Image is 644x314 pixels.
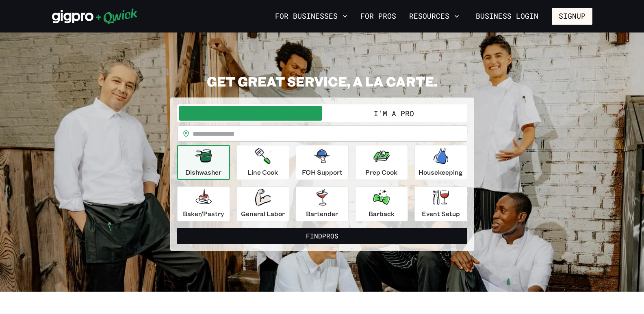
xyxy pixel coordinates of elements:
[306,209,338,219] p: Bartender
[177,186,230,221] button: Baker/Pastry
[170,73,474,89] h2: GET GREAT SERVICE, A LA CARTE.
[272,9,351,23] button: For Businesses
[296,186,349,221] button: Bartender
[414,145,467,180] button: Housekeeping
[414,186,467,221] button: Event Setup
[355,186,408,221] button: Barback
[369,209,395,219] p: Barback
[236,186,289,221] button: General Labor
[365,167,397,177] p: Prep Cook
[422,209,460,219] p: Event Setup
[177,145,230,180] button: Dishwasher
[355,145,408,180] button: Prep Cook
[406,9,462,23] button: Resources
[185,167,221,177] p: Dishwasher
[241,209,285,219] p: General Labor
[183,209,224,219] p: Baker/Pastry
[302,167,343,177] p: FOH Support
[469,8,545,25] a: Business Login
[322,106,466,121] button: I'm a Pro
[179,106,322,121] button: I'm a Business
[357,9,399,23] a: For Pros
[247,167,278,177] p: Line Cook
[236,145,289,180] button: Line Cook
[552,8,592,25] button: Signup
[177,228,467,244] button: FindPros
[418,167,463,177] p: Housekeeping
[296,145,349,180] button: FOH Support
